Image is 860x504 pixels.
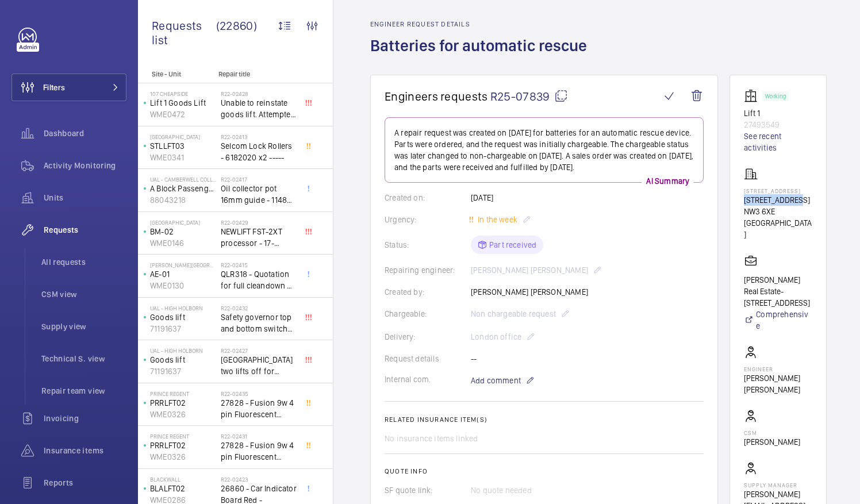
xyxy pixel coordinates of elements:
[150,261,216,268] p: [PERSON_NAME][GEOGRAPHIC_DATA]
[221,390,297,397] h2: R22-02435
[744,119,812,130] p: 27493549
[471,375,521,386] span: Add comment
[385,89,488,103] span: Engineers requests
[150,280,216,291] p: WME0130
[221,90,297,97] h2: R22-02428
[44,445,126,456] span: Insurance items
[744,309,812,332] a: Comprehensive
[744,194,812,206] p: [STREET_ADDRESS]
[150,97,216,109] p: Lift 1 Goods Lift
[221,347,297,354] h2: R22-02427
[150,390,216,397] p: Prince Regent
[370,35,594,75] h1: Batteries for automatic rescue
[744,482,812,488] p: Supply manager
[221,268,297,291] span: QLR318 - Quotation for full cleandown of lift and motor room at, Workspace, [PERSON_NAME][GEOGRAP...
[221,397,297,420] span: 27828 - Fusion 9w 4 pin Fluorescent Lamp / Bulb - Used on Prince regent lift No2 car top test con...
[41,353,126,364] span: Technical S. view
[221,261,297,268] h2: R22-02415
[150,219,216,226] p: [GEOGRAPHIC_DATA]
[150,311,216,323] p: Goods lift
[138,70,214,78] p: Site - Unit
[744,89,762,103] img: elevator.svg
[221,176,297,183] h2: R22-02417
[221,305,297,311] h2: R22-02432
[221,226,297,249] span: NEWLIFT FST-2XT processor - 17-02000003 1021,00 euros x1
[370,20,594,28] h2: Engineer request details
[221,97,297,120] span: Unable to reinstate goods lift. Attempted to swap control boards with PL2, no difference. Technic...
[41,288,126,300] span: CSM view
[221,183,297,206] span: Oil collector pot 16mm guide - 11482 x2
[150,237,216,249] p: WME0146
[43,82,65,93] span: Filters
[221,354,297,377] span: [GEOGRAPHIC_DATA] two lifts off for safety governor rope switches at top and bottom. Immediate de...
[744,436,800,448] p: [PERSON_NAME]
[744,274,812,309] p: [PERSON_NAME] Real Estate- [STREET_ADDRESS]
[44,160,126,171] span: Activity Monitoring
[150,354,216,366] p: Goods lift
[221,140,297,163] span: Selcom Lock Rollers - 6182020 x2 -----
[744,187,812,194] p: [STREET_ADDRESS]
[150,133,216,140] p: [GEOGRAPHIC_DATA]
[642,175,694,187] p: AI Summary
[11,74,126,101] button: Filters
[150,323,216,334] p: 71191637
[150,109,216,120] p: WME0472
[150,433,216,440] p: Prince Regent
[41,321,126,332] span: Supply view
[150,397,216,409] p: PRRLFT02
[150,183,216,194] p: A Block Passenger Lift 2 (B) L/H
[150,483,216,494] p: BLALFT02
[41,256,126,268] span: All requests
[150,476,216,483] p: Blackwall
[150,194,216,206] p: 88043218
[150,347,216,354] p: UAL - High Holborn
[221,440,297,463] span: 27828 - Fusion 9w 4 pin Fluorescent Lamp / Bulb - Used on Prince regent lift No2 car top test con...
[385,415,704,424] h2: Related insurance item(s)
[44,192,126,203] span: Units
[221,311,297,334] span: Safety governor top and bottom switches not working from an immediate defect. Lift passenger lift...
[150,152,216,163] p: WME0341
[150,451,216,463] p: WME0326
[744,372,812,395] p: [PERSON_NAME] [PERSON_NAME]
[221,133,297,140] h2: R22-02413
[150,366,216,377] p: 71191637
[150,176,216,183] p: UAL - Camberwell College of Arts
[150,140,216,152] p: STLLFT03
[744,206,812,240] p: NW3 6XE [GEOGRAPHIC_DATA]
[490,89,568,103] span: R25-07839
[221,433,297,440] h2: R22-02431
[44,128,126,139] span: Dashboard
[744,429,800,436] p: CSM
[218,70,294,78] p: Repair title
[744,366,812,372] p: Engineer
[41,385,126,397] span: Repair team view
[44,224,126,236] span: Requests
[744,107,812,119] p: Lift 1
[221,219,297,226] h2: R22-02429
[385,467,704,475] h2: Quote info
[150,268,216,280] p: AE-01
[150,305,216,311] p: UAL - High Holborn
[44,413,126,424] span: Invoicing
[150,90,216,97] p: 107 Cheapside
[150,226,216,237] p: BM-02
[744,130,812,153] a: See recent activities
[150,440,216,451] p: PRRLFT02
[152,18,216,47] span: Requests list
[765,94,786,98] p: Working
[150,409,216,420] p: WME0326
[394,127,694,173] p: A repair request was created on [DATE] for batteries for an automatic rescue device. Parts were o...
[221,476,297,483] h2: R22-02423
[44,477,126,488] span: Reports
